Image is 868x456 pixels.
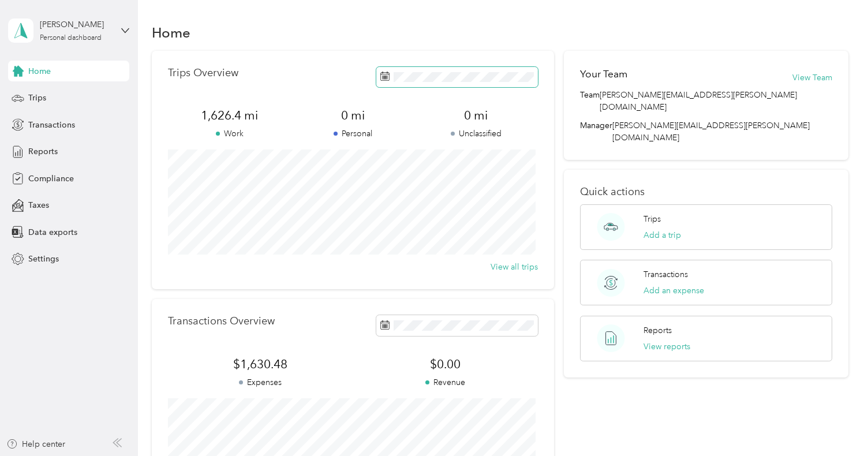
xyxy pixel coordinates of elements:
[168,107,291,124] span: 1,626.4 mi
[168,128,291,140] p: Work
[291,107,414,124] span: 0 mi
[6,438,65,450] button: Help center
[643,213,661,225] p: Trips
[28,92,46,104] span: Trips
[353,356,537,372] span: $0.00
[40,35,102,42] div: Personal dashboard
[580,119,612,144] span: Manager
[28,145,58,158] span: Reports
[580,67,627,81] h2: Your Team
[28,226,77,238] span: Data exports
[643,341,690,353] button: View reports
[643,324,672,337] p: Reports
[168,315,275,327] p: Transactions Overview
[414,107,537,124] span: 0 mi
[28,253,59,265] span: Settings
[600,89,832,113] span: [PERSON_NAME][EMAIL_ADDRESS][PERSON_NAME][DOMAIN_NAME]
[168,356,353,372] span: $1,630.48
[28,119,75,131] span: Transactions
[28,199,49,211] span: Taxes
[168,67,238,79] p: Trips Overview
[168,376,353,388] p: Expenses
[414,128,537,140] p: Unclassified
[353,376,537,388] p: Revenue
[612,121,810,143] span: [PERSON_NAME][EMAIL_ADDRESS][PERSON_NAME][DOMAIN_NAME]
[643,268,688,281] p: Transactions
[491,261,538,273] button: View all trips
[291,128,414,140] p: Personal
[152,27,190,39] h1: Home
[580,89,600,113] span: Team
[28,173,74,185] span: Compliance
[803,391,868,456] iframe: Everlance-gr Chat Button Frame
[792,72,832,84] button: View Team
[643,229,681,241] button: Add a trip
[28,65,51,77] span: Home
[580,186,832,198] p: Quick actions
[40,18,112,31] div: [PERSON_NAME]
[643,285,704,297] button: Add an expense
